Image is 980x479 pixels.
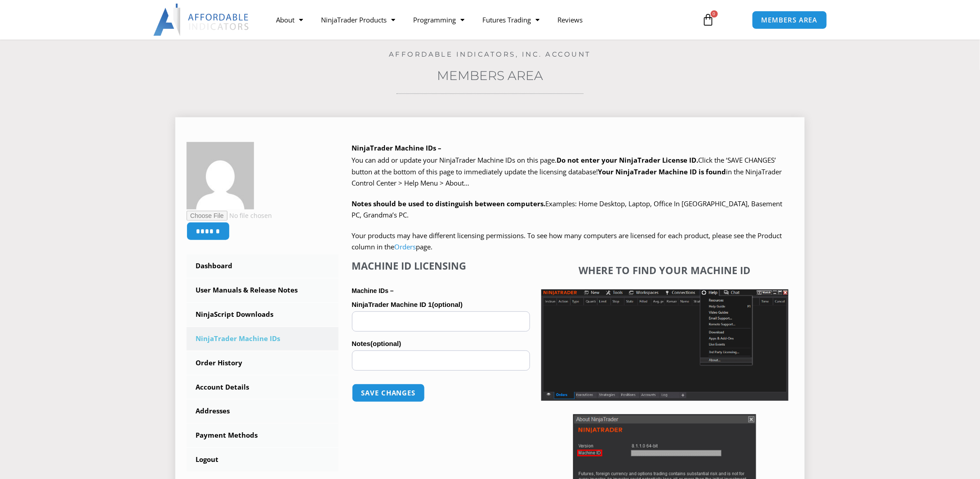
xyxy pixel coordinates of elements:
[541,289,788,401] img: Screenshot 2025-01-17 1155544 | Affordable Indicators – NinjaTrader
[352,155,782,187] span: Click the ‘SAVE CHANGES’ button at the bottom of this page to immediately update the licensing da...
[432,301,463,308] span: (optional)
[689,7,728,33] a: 0
[541,264,788,276] h4: Where to find your Machine ID
[548,9,592,30] a: Reviews
[752,11,827,29] a: MEMBERS AREA
[557,155,699,164] b: Do not enter your NinjaTrader License ID.
[352,298,530,311] label: NinjaTrader Machine ID 1
[352,260,530,271] h4: Machine ID Licensing
[187,254,339,471] nav: Account pages
[153,4,250,36] img: LogoAI | Affordable Indicators – NinjaTrader
[370,340,401,347] span: (optional)
[187,351,339,375] a: Order History
[352,384,425,402] button: Save changes
[187,448,339,471] a: Logout
[352,199,546,208] strong: Notes should be used to distinguish between computers.
[352,199,783,220] span: Examples: Home Desktop, Laptop, Office In [GEOGRAPHIC_DATA], Basement PC, Grandma’s PC.
[762,17,818,23] span: MEMBERS AREA
[312,9,404,30] a: NinjaTrader Products
[187,376,339,399] a: Account Details
[187,327,339,350] a: NinjaTrader Machine IDs
[267,9,691,30] nav: Menu
[395,242,416,251] a: Orders
[352,287,394,294] strong: Machine IDs –
[404,9,473,30] a: Programming
[473,9,548,30] a: Futures Trading
[187,399,339,423] a: Addresses
[352,155,557,164] span: You can add or update your NinjaTrader Machine IDs on this page.
[187,303,339,326] a: NinjaScript Downloads
[267,9,312,30] a: About
[187,279,339,302] a: User Manuals & Release Notes
[187,142,254,209] img: a3dcfe464c1e317232f9c6edf62711f1b93a3b3d299e5fba6250e9a37ba151ba
[389,50,592,58] a: Affordable Indicators, Inc. Account
[352,231,782,252] span: Your products may have different licensing permissions. To see how many computers are licensed fo...
[187,424,339,447] a: Payment Methods
[437,68,543,83] a: Members Area
[711,10,718,18] span: 0
[598,167,726,176] strong: Your NinjaTrader Machine ID is found
[352,143,442,152] b: NinjaTrader Machine IDs –
[187,254,339,278] a: Dashboard
[352,337,530,350] label: Notes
